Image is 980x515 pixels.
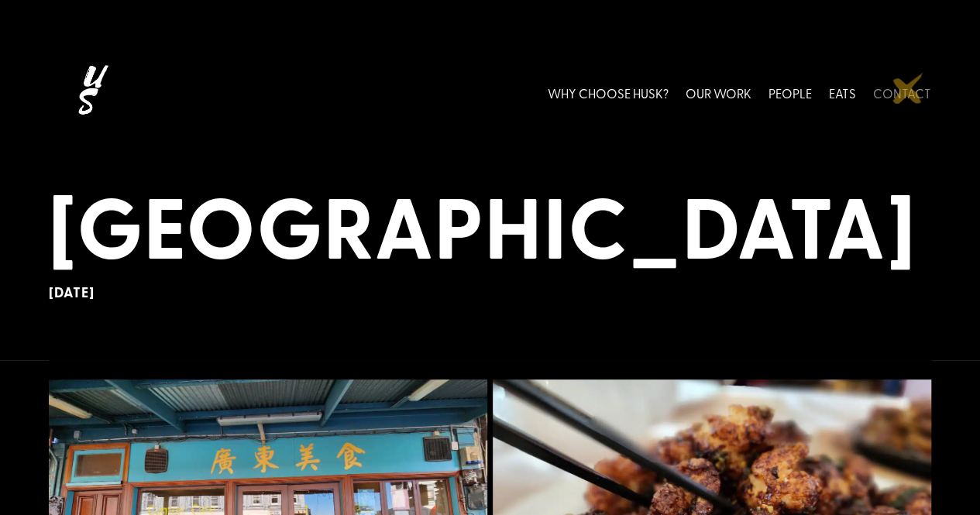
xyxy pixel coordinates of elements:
[49,174,931,284] h1: [GEOGRAPHIC_DATA]
[49,59,134,128] img: Husk logo
[49,284,931,301] h6: [DATE]
[548,59,669,128] a: WHY CHOOSE HUSK?
[769,59,812,128] a: PEOPLE
[686,59,751,128] a: OUR WORK
[829,59,856,128] a: EATS
[873,59,931,128] a: CONTACT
